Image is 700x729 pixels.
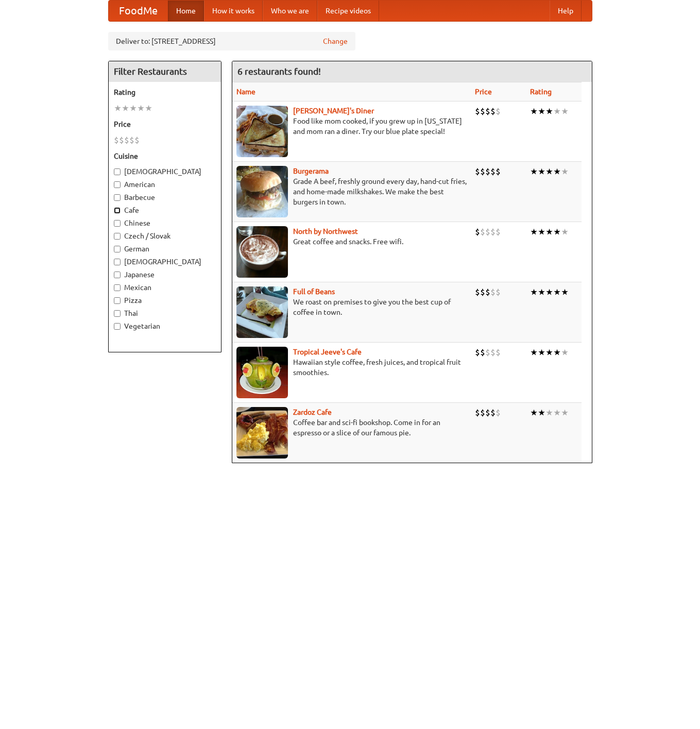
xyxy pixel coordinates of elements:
[108,32,355,50] div: Deliver to: [STREET_ADDRESS]
[496,407,501,418] li: $
[114,168,121,175] input: [DEMOGRAPHIC_DATA]
[122,103,129,114] li: ★
[530,106,538,117] li: ★
[236,407,288,459] img: zardoz.jpg
[236,417,467,438] p: Coffee bar and sci-fi bookshop. Come in for an espresso or a slice of our famous pie.
[496,226,501,238] li: $
[114,103,122,114] li: ★
[114,207,121,214] input: Cafe
[561,286,569,298] li: ★
[114,233,121,240] input: Czech / Slovak
[475,166,480,177] li: $
[485,286,490,298] li: $
[263,1,317,21] a: Who we are
[480,407,485,418] li: $
[323,36,348,46] a: Change
[129,103,137,114] li: ★
[553,106,561,117] li: ★
[530,226,538,238] li: ★
[550,1,582,21] a: Help
[114,246,121,252] input: German
[114,194,121,201] input: Barbecue
[293,107,374,115] a: [PERSON_NAME]'s Diner
[480,286,485,298] li: $
[475,226,480,238] li: $
[561,347,569,358] li: ★
[293,348,362,356] a: Tropical Jeeve's Cafe
[475,407,480,418] li: $
[236,297,467,317] p: We roast on premises to give you the best cup of coffee in town.
[496,106,501,117] li: $
[480,226,485,238] li: $
[480,106,485,117] li: $
[293,227,358,235] a: North by Northwest
[545,407,553,418] li: ★
[561,407,569,418] li: ★
[137,103,145,114] li: ★
[485,407,490,418] li: $
[114,323,121,330] input: Vegetarian
[553,347,561,358] li: ★
[538,347,545,358] li: ★
[475,88,492,96] a: Price
[530,407,538,418] li: ★
[553,286,561,298] li: ★
[496,166,501,177] li: $
[490,106,496,117] li: $
[485,106,490,117] li: $
[114,119,216,129] h5: Price
[114,205,216,215] label: Cafe
[490,166,496,177] li: $
[145,103,152,114] li: ★
[114,244,216,254] label: German
[496,347,501,358] li: $
[485,347,490,358] li: $
[114,231,216,241] label: Czech / Slovak
[561,166,569,177] li: ★
[480,166,485,177] li: $
[236,357,467,378] p: Hawaiian style coffee, fresh juices, and tropical fruit smoothies.
[475,286,480,298] li: $
[490,407,496,418] li: $
[236,88,255,96] a: Name
[480,347,485,358] li: $
[490,347,496,358] li: $
[237,66,321,76] ng-pluralize: 6 restaurants found!
[545,226,553,238] li: ★
[114,87,216,97] h5: Rating
[114,269,216,280] label: Japanese
[293,167,329,175] a: Burgerama
[530,286,538,298] li: ★
[236,166,288,217] img: burgerama.jpg
[236,236,467,247] p: Great coffee and snacks. Free wifi.
[538,226,545,238] li: ★
[204,1,263,21] a: How it works
[119,134,124,146] li: $
[114,295,216,306] label: Pizza
[236,106,288,157] img: sallys.jpg
[553,226,561,238] li: ★
[114,297,121,304] input: Pizza
[538,407,545,418] li: ★
[114,192,216,202] label: Barbecue
[293,408,332,416] a: Zardoz Cafe
[545,347,553,358] li: ★
[496,286,501,298] li: $
[293,287,335,296] a: Full of Beans
[553,407,561,418] li: ★
[114,151,216,161] h5: Cuisine
[538,106,545,117] li: ★
[317,1,379,21] a: Recipe videos
[553,166,561,177] li: ★
[114,284,121,291] input: Mexican
[485,226,490,238] li: $
[236,116,467,137] p: Food like mom cooked, if you grew up in [US_STATE] and mom ran a diner. Try our blue plate special!
[490,286,496,298] li: $
[490,226,496,238] li: $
